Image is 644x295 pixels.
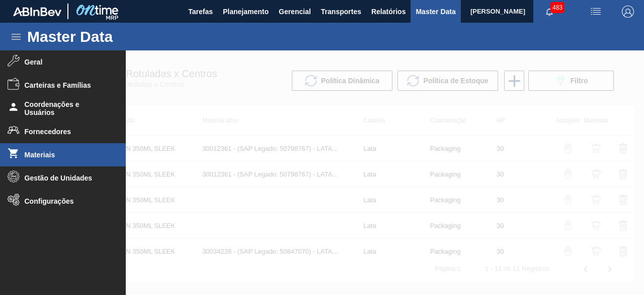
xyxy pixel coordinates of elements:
[533,5,566,19] button: Notificações
[550,2,565,13] span: 483
[622,6,634,18] img: Logout
[371,6,406,18] span: Relatórios
[590,6,602,18] img: userActions
[223,6,269,18] span: Planejamento
[25,128,108,136] span: Fornecedores
[321,6,361,18] span: Transportes
[27,31,206,42] h1: Master Data
[25,81,108,89] span: Carteiras e Famílias
[279,6,311,18] span: Gerencial
[25,58,108,66] span: Geral
[25,197,108,205] span: Configurações
[188,6,213,18] span: Tarefas
[25,100,108,116] span: Coordenações e Usuários
[25,174,108,182] span: Gestão de Unidades
[416,6,455,18] span: Master Data
[13,7,61,16] img: TNhmsLtSVTkK8tSr43FrP2fwEKptu5GPRR3wAAAABJRU5ErkJggg==
[25,151,108,159] span: Materiais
